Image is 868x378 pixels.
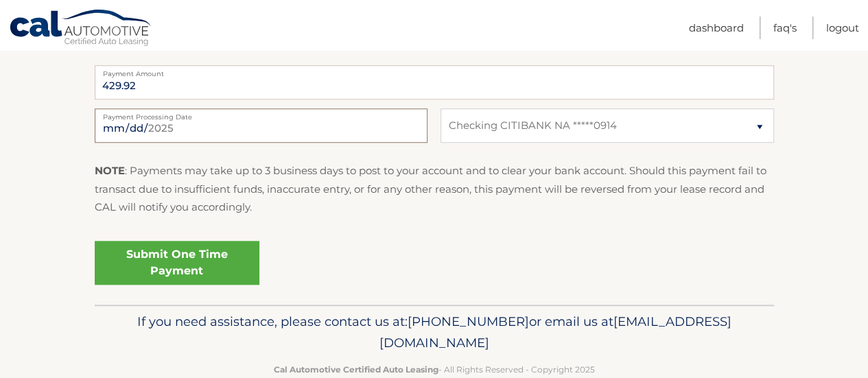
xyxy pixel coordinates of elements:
[104,311,765,355] p: If you need assistance, please contact us at: or email us at
[9,9,153,49] a: Cal Automotive
[773,16,797,39] a: FAQ's
[104,362,765,377] p: - All Rights Reserved - Copyright 2025
[95,108,427,143] input: Payment Date
[95,65,774,76] label: Payment Amount
[95,164,125,177] strong: NOTE
[95,108,427,119] label: Payment Processing Date
[826,16,859,39] a: Logout
[95,241,259,285] a: Submit One Time Payment
[95,65,774,99] input: Payment Amount
[274,364,438,375] strong: Cal Automotive Certified Auto Leasing
[689,16,744,39] a: Dashboard
[95,162,774,216] p: : Payments may take up to 3 business days to post to your account and to clear your bank account....
[408,314,529,329] span: [PHONE_NUMBER]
